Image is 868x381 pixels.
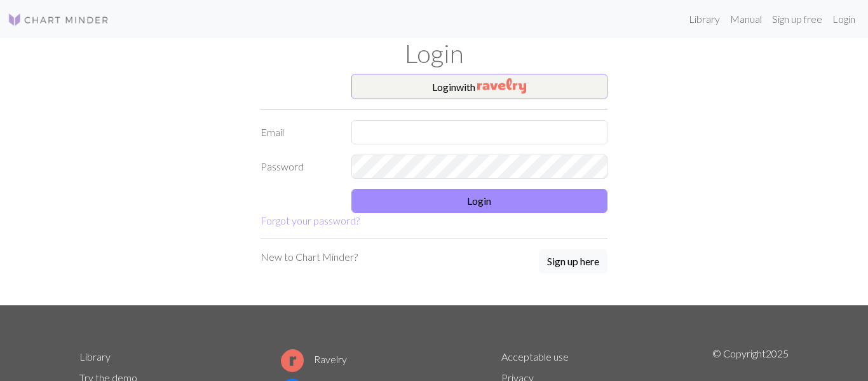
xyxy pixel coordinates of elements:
[261,214,360,226] a: Forgot your password?
[539,249,607,274] button: Sign up here
[539,249,607,275] a: Sign up here
[253,155,344,179] label: Password
[72,38,796,69] h1: Login
[477,78,526,94] img: Ravelry
[684,6,725,32] a: Library
[8,12,109,27] img: Logo
[501,350,569,363] a: Acceptable use
[351,189,608,213] button: Login
[725,6,767,32] a: Manual
[827,6,860,32] a: Login
[253,120,344,144] label: Email
[79,350,111,363] a: Library
[281,353,347,365] a: Ravelry
[767,6,827,32] a: Sign up free
[261,249,358,265] p: New to Chart Minder?
[351,74,608,99] button: Loginwith
[281,349,304,372] img: Ravelry logo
